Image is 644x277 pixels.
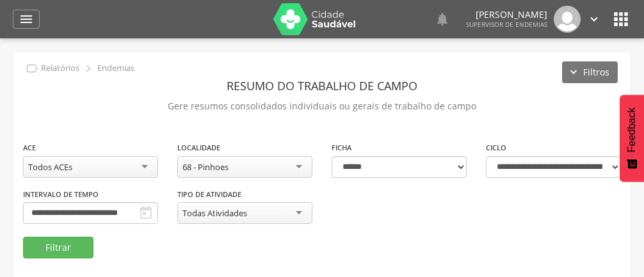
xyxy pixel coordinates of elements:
[81,61,95,75] i: 
[13,10,40,29] a: 
[19,12,34,27] i: 
[23,189,99,200] label: Intervalo de Tempo
[28,161,72,173] div: Todos ACEs
[182,161,229,173] div: 68 - Pinhoes
[25,61,39,75] i: 
[23,74,621,97] header: Resumo do Trabalho de Campo
[23,237,93,258] button: Filtrar
[97,63,134,74] p: Endemias
[138,205,154,221] i: 
[435,12,450,27] i: 
[23,97,621,115] p: Gere resumos consolidados individuais ou gerais de trabalho de campo
[626,107,638,152] span: Feedback
[177,143,220,153] label: Localidade
[587,12,601,26] i: 
[41,63,79,74] p: Relatórios
[466,20,547,29] span: Supervisor de Endemias
[435,6,450,33] a: 
[182,207,247,219] div: Todas Atividades
[486,143,506,153] label: Ciclo
[562,61,618,83] button: Filtros
[611,9,631,29] i: 
[332,143,351,153] label: Ficha
[587,6,601,33] a: 
[620,95,644,182] button: Feedback - Mostrar pesquisa
[466,10,547,19] p: [PERSON_NAME]
[23,143,36,153] label: ACE
[177,189,241,200] label: Tipo de Atividade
